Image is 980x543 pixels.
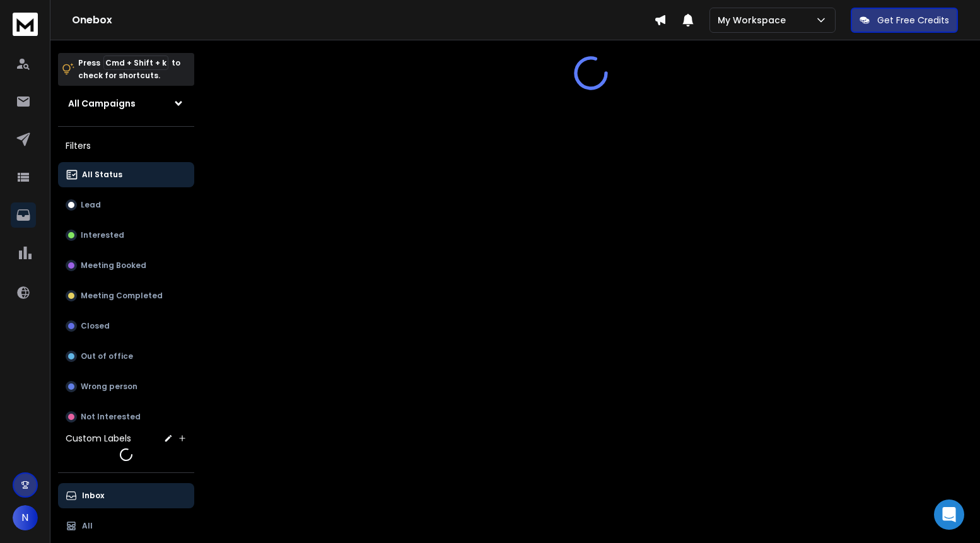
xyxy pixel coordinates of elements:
button: Meeting Completed [58,283,194,308]
button: Wrong person [58,374,194,399]
div: Open Intercom Messenger [934,499,964,530]
img: logo [13,13,38,36]
button: N [13,505,38,530]
button: All Campaigns [58,91,194,116]
p: Press to check for shortcuts. [78,57,180,82]
button: Out of office [58,344,194,369]
button: Not Interested [58,404,194,429]
p: Closed [81,321,110,331]
p: All [82,521,93,531]
h3: Filters [58,137,194,155]
p: Out of office [81,351,133,361]
p: Meeting Booked [81,260,146,271]
button: All [58,513,194,539]
p: Inbox [82,491,104,501]
p: Lead [81,200,101,210]
p: All Status [82,170,122,180]
button: Closed [58,313,194,339]
p: Interested [81,230,124,240]
p: Meeting Completed [81,291,163,301]
p: Wrong person [81,382,137,392]
h3: Custom Labels [66,432,131,445]
button: Lead [58,192,194,218]
button: Interested [58,223,194,248]
button: Inbox [58,483,194,508]
p: My Workspace [718,14,791,26]
span: Cmd + Shift + k [103,55,168,70]
p: Get Free Credits [877,14,949,26]
button: Get Free Credits [851,8,958,33]
p: Not Interested [81,412,141,422]
h1: All Campaigns [68,97,136,110]
button: Meeting Booked [58,253,194,278]
h1: Onebox [72,13,654,28]
button: All Status [58,162,194,187]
